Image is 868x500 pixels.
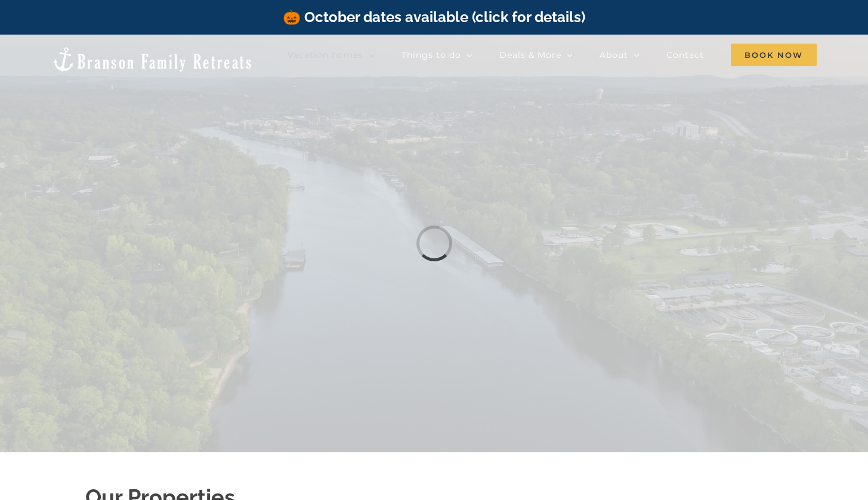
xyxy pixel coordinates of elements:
[731,44,817,66] span: Book Now
[51,46,254,73] img: Branson Family Retreats Logo
[666,43,704,67] a: Contact
[731,43,817,67] a: Book Now
[499,43,573,67] a: Deals & More
[600,51,628,59] span: About
[288,43,375,67] a: Vacation homes
[401,51,461,59] span: Things to do
[288,43,817,67] nav: Main Menu
[288,51,363,59] span: Vacation homes
[401,43,472,67] a: Things to do
[666,51,704,59] span: Contact
[499,51,561,59] span: Deals & More
[600,43,640,67] a: About
[283,8,585,26] a: 🎃 October dates available (click for details)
